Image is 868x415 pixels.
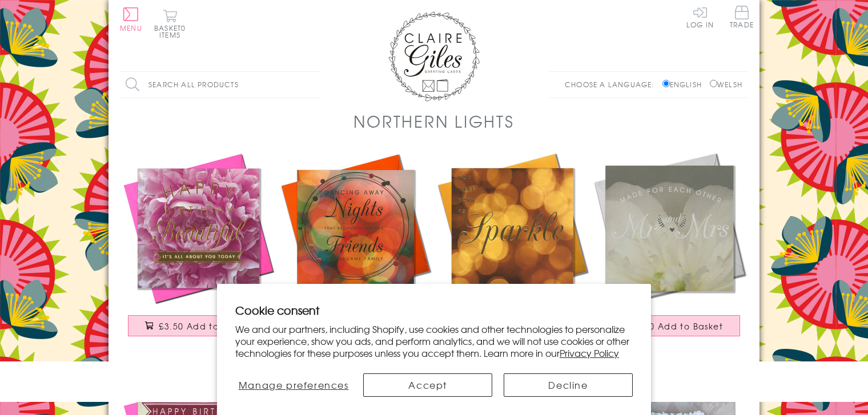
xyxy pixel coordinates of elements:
p: Choose a language: [565,79,660,89]
button: Accept [363,373,492,397]
label: Welsh [710,79,742,89]
button: Decline [504,373,633,397]
span: Trade [730,6,754,28]
input: English [662,80,670,87]
a: Trade [730,6,754,30]
a: Birthday Card, Golden Lights, You were Born To Sparkle, Embossed and Foiled text £3.50 Add to Basket [434,150,591,348]
input: Search all products [120,72,320,97]
button: Menu [120,7,142,31]
button: Manage preferences [235,373,352,397]
span: 0 items [159,23,186,40]
span: £3.50 Add to Basket [630,320,723,332]
a: Log In [686,6,714,28]
img: Birthday Card, Pink Peonie, Happy Birthday Beautiful, Embossed and Foiled text [120,150,277,307]
a: Birthday Card, Coloured Lights, Embossed and Foiled text £3.50 Add to Basket [277,150,434,348]
img: Wedding Card, White Peonie, Mr and Mrs , Embossed and Foiled text [591,150,748,307]
h2: Cookie consent [235,302,633,318]
img: Claire Giles Greetings Cards [388,11,480,101]
p: We and our partners, including Shopify, use cookies and other technologies to personalize your ex... [235,323,633,359]
img: Birthday Card, Golden Lights, You were Born To Sparkle, Embossed and Foiled text [434,150,591,307]
input: Search [308,72,320,97]
button: £3.50 Add to Basket [599,315,741,336]
label: English [662,79,708,89]
span: Menu [120,23,142,33]
img: Birthday Card, Coloured Lights, Embossed and Foiled text [277,150,434,307]
button: £3.50 Add to Basket [128,315,270,336]
h1: Northern Lights [353,109,514,133]
a: Birthday Card, Pink Peonie, Happy Birthday Beautiful, Embossed and Foiled text £3.50 Add to Basket [120,150,277,348]
a: Wedding Card, White Peonie, Mr and Mrs , Embossed and Foiled text £3.50 Add to Basket [591,150,748,348]
button: Basket0 items [154,9,186,38]
input: Welsh [710,80,717,87]
span: Manage preferences [239,378,349,392]
span: £3.50 Add to Basket [159,320,252,332]
a: Privacy Policy [560,346,619,360]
